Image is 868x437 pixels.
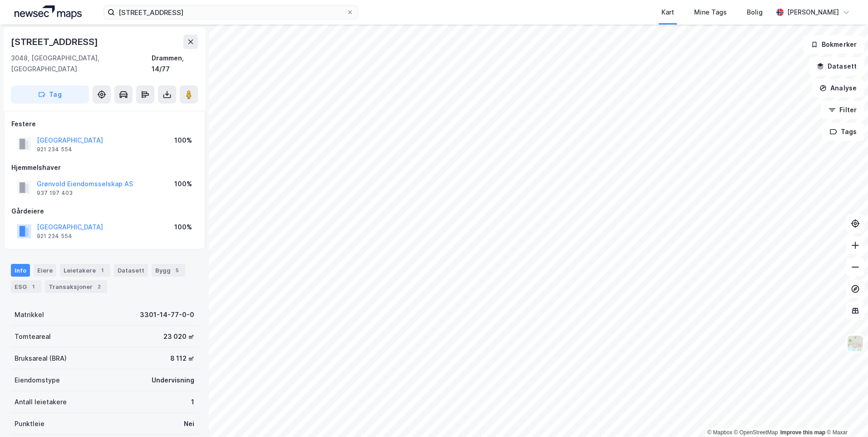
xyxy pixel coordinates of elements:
[747,7,763,18] div: Bolig
[847,335,864,352] img: Z
[15,5,82,19] img: logo.a4113a55bc3d86da70a041830d287a7e.svg
[170,353,194,364] div: 8 112 ㎡
[822,123,864,141] button: Tags
[11,264,30,277] div: Info
[114,264,148,277] div: Datasett
[661,7,674,18] div: Kart
[152,375,194,386] div: Undervisning
[37,146,72,153] div: 921 234 554
[191,397,194,407] div: 1
[163,331,194,342] div: 23 020 ㎡
[98,266,107,275] div: 1
[11,206,197,217] div: Gårdeiere
[11,280,41,293] div: ESG
[787,7,839,18] div: [PERSON_NAME]
[11,53,152,74] div: 3048, [GEOGRAPHIC_DATA], [GEOGRAPHIC_DATA]
[174,179,192,189] div: 100%
[173,266,182,275] div: 5
[174,222,192,233] div: 100%
[15,331,51,342] div: Tomteareal
[34,264,56,277] div: Eiere
[60,264,110,277] div: Leietakere
[152,264,185,277] div: Bygg
[803,35,864,54] button: Bokmerker
[152,53,198,74] div: Drammen, 14/77
[29,282,38,291] div: 1
[823,393,868,437] iframe: Chat Widget
[823,393,868,437] div: Kontrollprogram for chat
[174,135,192,146] div: 100%
[184,418,194,429] div: Nei
[37,233,72,240] div: 921 234 554
[694,7,727,18] div: Mine Tags
[11,119,197,129] div: Festere
[809,57,864,75] button: Datasett
[15,375,60,386] div: Eiendomstype
[734,429,778,436] a: OpenStreetMap
[15,418,44,429] div: Punktleie
[37,189,73,197] div: 937 197 403
[11,162,197,173] div: Hjemmelshaver
[115,5,346,19] input: Søk på adresse, matrikkel, gårdeiere, leietakere eller personer
[45,280,107,293] div: Transaksjoner
[707,429,732,436] a: Mapbox
[780,429,825,436] a: Improve this map
[140,309,194,320] div: 3301-14-77-0-0
[11,85,89,104] button: Tag
[15,397,67,407] div: Antall leietakere
[15,353,67,364] div: Bruksareal (BRA)
[812,79,864,97] button: Analyse
[94,282,104,291] div: 2
[821,101,864,119] button: Filter
[15,309,44,320] div: Matrikkel
[11,35,100,49] div: [STREET_ADDRESS]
